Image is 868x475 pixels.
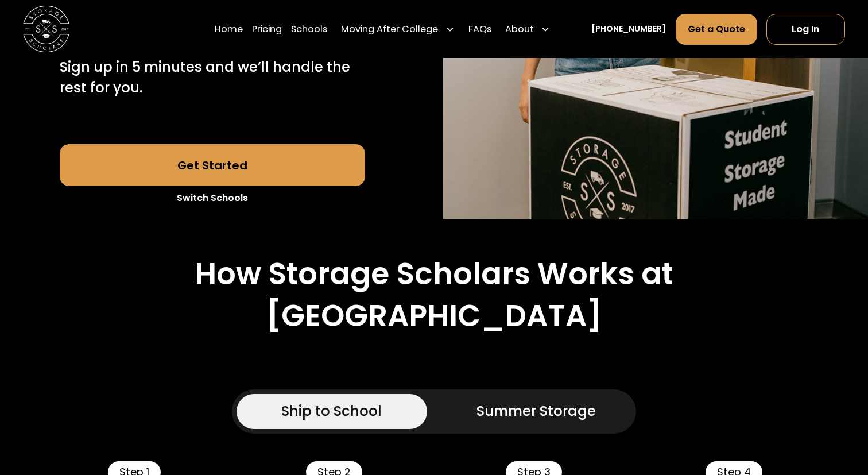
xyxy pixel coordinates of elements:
a: FAQs [468,13,491,45]
a: Log In [766,13,845,44]
a: Pricing [252,13,282,45]
a: [PHONE_NUMBER] [591,23,666,35]
a: Get Started [60,144,366,186]
img: Storage Scholars main logo [23,6,69,52]
h2: How Storage Scholars Works at [195,256,673,292]
div: Moving After College [336,13,459,45]
p: Sign up in 5 minutes and we’ll handle the rest for you. [60,57,366,98]
a: Home [215,13,243,45]
div: About [505,22,534,36]
a: Schools [291,13,327,45]
div: Summer Storage [476,401,596,422]
a: Switch Schools [60,186,366,210]
div: About [501,13,555,45]
div: Ship to School [281,401,382,422]
div: Moving After College [341,22,438,36]
a: Get a Quote [676,13,757,44]
h2: [GEOGRAPHIC_DATA] [266,298,602,334]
